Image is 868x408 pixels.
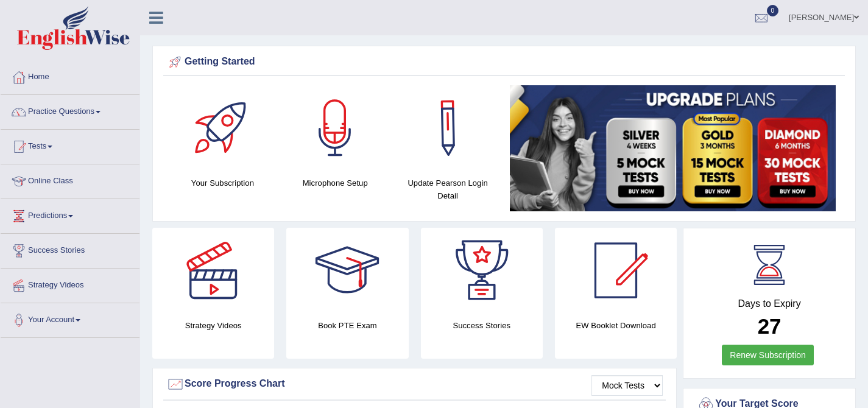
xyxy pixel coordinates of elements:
a: Home [1,60,139,91]
span: 0 [767,5,779,16]
div: Score Progress Chart [166,375,663,393]
h4: Strategy Videos [152,319,274,332]
img: small5.jpg [510,85,836,211]
a: Online Class [1,164,139,195]
h4: Days to Expiry [697,298,842,309]
h4: Update Pearson Login Detail [398,177,498,202]
a: Your Account [1,303,139,334]
div: Getting Started [166,53,842,71]
a: Renew Subscription [722,345,814,365]
h4: EW Booklet Download [555,319,677,332]
h4: Microphone Setup [285,177,386,189]
h4: Your Subscription [172,177,273,189]
a: Strategy Videos [1,269,139,299]
h4: Book PTE Exam [286,319,408,332]
h4: Success Stories [421,319,543,332]
a: Tests [1,130,139,160]
b: 27 [758,314,782,338]
a: Success Stories [1,234,139,264]
a: Predictions [1,199,139,230]
a: Practice Questions [1,95,139,125]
